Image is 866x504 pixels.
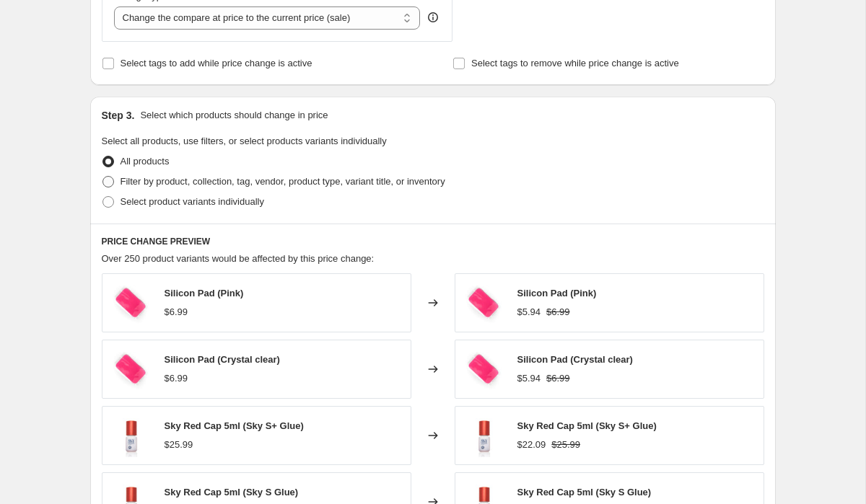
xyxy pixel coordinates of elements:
[517,420,657,431] span: Sky Red Cap 5ml (Sky S+ Glue)
[140,108,328,123] p: Select which products should change in price
[102,136,387,146] span: Select all products, use filters, or select products variants individually
[110,348,153,391] img: Siliconpads_8d5a3f48-c2ed-46bf-8155-80ae15a297d7_80x.jpg
[546,371,570,386] strike: $6.99
[102,108,135,123] h2: Step 3.
[102,253,375,264] span: Over 250 product variants would be affected by this price change:
[165,288,244,299] span: Silicon Pad (Pink)
[471,58,679,68] span: Select tags to remove while price change is active
[463,281,506,324] img: Siliconpads_8d5a3f48-c2ed-46bf-8155-80ae15a297d7_80x.jpg
[121,58,312,68] span: Select tags to add while price change is active
[165,420,304,431] span: Sky Red Cap 5ml (Sky S+ Glue)
[165,305,188,319] div: $6.99
[102,236,764,247] h6: PRICE CHANGE PREVIEW
[165,371,188,386] div: $6.99
[165,354,280,365] span: Silicon Pad (Crystal clear)
[165,487,299,498] span: Sky Red Cap 5ml (Sky S Glue)
[517,438,546,452] div: $22.09
[426,10,440,25] div: help
[463,348,506,391] img: Siliconpads_8d5a3f48-c2ed-46bf-8155-80ae15a297d7_80x.jpg
[121,196,264,207] span: Select product variants individually
[517,288,597,299] span: Silicon Pad (Pink)
[110,414,153,457] img: SkyGlue_WB_3_80x.jpg
[463,414,506,457] img: SkyGlue_WB_3_80x.jpg
[110,281,153,324] img: Siliconpads_8d5a3f48-c2ed-46bf-8155-80ae15a297d7_80x.jpg
[517,354,633,365] span: Silicon Pad (Crystal clear)
[517,371,541,386] div: $5.94
[121,156,170,167] span: All products
[551,438,580,452] strike: $25.99
[546,305,570,319] strike: $6.99
[121,176,445,187] span: Filter by product, collection, tag, vendor, product type, variant title, or inventory
[517,305,541,319] div: $5.94
[165,438,193,452] div: $25.99
[517,487,652,498] span: Sky Red Cap 5ml (Sky S Glue)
